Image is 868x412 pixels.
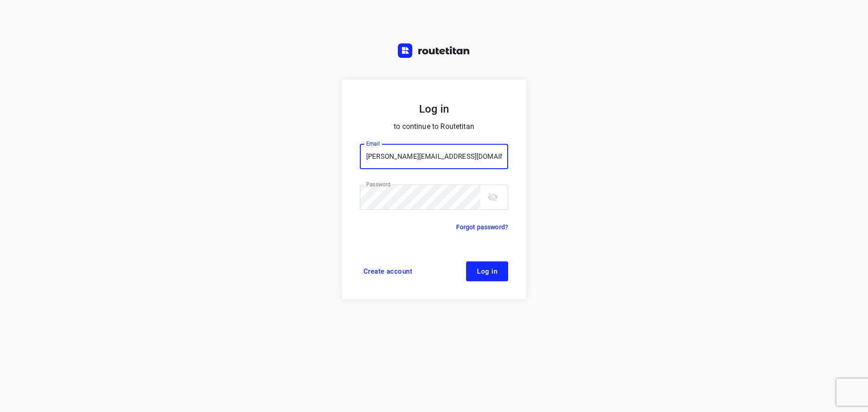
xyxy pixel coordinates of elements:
span: Create account [363,268,412,275]
a: Forgot password? [456,222,508,232]
a: Routetitan [398,43,470,60]
button: Log in [466,261,508,281]
button: toggle password visibility [484,188,502,206]
a: Create account [360,261,416,281]
img: Routetitan [398,43,470,58]
p: to continue to Routetitan [360,120,508,133]
h5: Log in [360,101,508,117]
span: Log in [477,268,497,275]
